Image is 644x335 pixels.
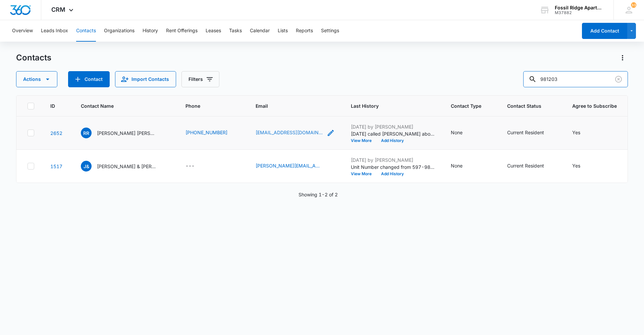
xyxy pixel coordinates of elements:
[555,5,604,10] div: account name
[41,20,68,42] button: Leads Inbox
[81,161,169,172] div: Contact Name - Janelle & Ronald Schielke - Select to Edit Field
[451,129,475,137] div: Contact Type - None - Select to Edit Field
[256,129,323,136] a: [EMAIL_ADDRESS][DOMAIN_NAME]
[185,129,227,136] a: [PHONE_NUMBER]
[523,71,628,87] input: Search Contacts
[376,139,409,143] button: Add History
[321,20,339,42] button: Settings
[76,20,96,42] button: Contacts
[507,129,556,137] div: Contact Status - Current Resident - Select to Edit Field
[613,74,624,85] button: Clear
[451,162,463,169] div: None
[582,23,627,39] button: Add Contact
[351,139,376,143] button: View More
[185,162,207,170] div: Phone - - Select to Edit Field
[206,20,221,42] button: Leases
[572,102,617,109] span: Agree to Subscribe
[104,20,135,42] button: Organizations
[631,2,636,8] span: 33
[81,128,169,138] div: Contact Name - Rosana Reynalda Pomane Rook - Select to Edit Field
[572,129,592,137] div: Agree to Subscribe - Yes - Select to Edit Field
[81,102,160,109] span: Contact Name
[185,162,195,170] div: ---
[351,102,425,109] span: Last History
[451,129,463,136] div: None
[185,102,230,109] span: Phone
[50,102,55,109] span: ID
[97,130,157,137] p: [PERSON_NAME] [PERSON_NAME]
[81,161,92,172] span: J&
[50,163,62,169] a: Navigate to contact details page for Janelle & Ronald Schielke
[229,20,242,42] button: Tasks
[617,52,628,63] button: Actions
[16,71,57,87] button: Actions
[572,162,580,169] div: Yes
[507,102,546,109] span: Contact Status
[351,163,435,171] p: Unit Number changed from 597-981203 to 597-981203 (F).
[12,20,33,42] button: Overview
[51,6,65,13] span: CRM
[256,129,335,137] div: Email - halorosana@gmail.com - Select to Edit Field
[507,162,556,170] div: Contact Status - Current Resident - Select to Edit Field
[376,172,409,176] button: Add History
[631,2,636,8] div: notifications count
[256,162,323,169] a: [PERSON_NAME][EMAIL_ADDRESS][PERSON_NAME][DOMAIN_NAME]
[68,71,110,87] button: Add Contact
[50,130,62,136] a: Navigate to contact details page for Rosana Reynalda Pomane Rook
[572,162,592,170] div: Agree to Subscribe - Yes - Select to Edit Field
[278,20,288,42] button: Lists
[256,162,335,170] div: Email - Janelle.Schielke@gmail.com - Select to Edit Field
[143,20,158,42] button: History
[97,163,157,170] p: [PERSON_NAME] & [PERSON_NAME]
[451,102,481,109] span: Contact Type
[351,123,435,130] p: [DATE] by [PERSON_NAME]
[351,172,376,176] button: View More
[299,191,338,198] p: Showing 1-2 of 2
[555,10,604,15] div: account id
[507,129,544,136] div: Current Resident
[351,156,435,163] p: [DATE] by [PERSON_NAME]
[81,128,92,138] span: RR
[166,20,198,42] button: Rent Offerings
[115,71,176,87] button: Import Contacts
[16,53,51,63] h1: Contacts
[507,162,544,169] div: Current Resident
[351,130,435,137] p: [DATE] called [PERSON_NAME] about noise complaint.
[296,20,313,42] button: Reports
[181,71,219,87] button: Filters
[250,20,270,42] button: Calendar
[256,102,325,109] span: Email
[451,162,475,170] div: Contact Type - None - Select to Edit Field
[572,129,580,136] div: Yes
[185,129,239,137] div: Phone - 9702142221 - Select to Edit Field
